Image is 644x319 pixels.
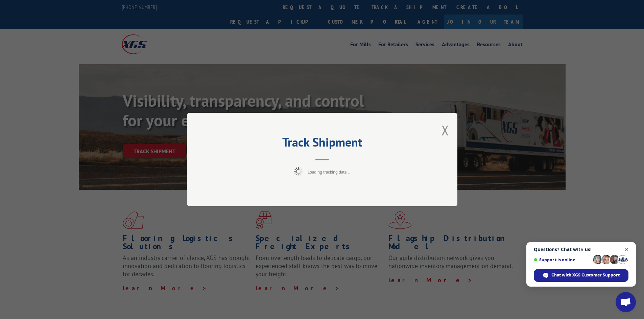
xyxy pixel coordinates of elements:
[442,121,449,139] button: Close modal
[308,169,350,175] span: Loading tracking data...
[616,292,636,312] div: Open chat
[221,137,424,150] h2: Track Shipment
[534,247,628,252] span: Questions? Chat with us!
[294,167,303,176] img: xgs-loading
[551,272,620,278] span: Chat with XGS Customer Support
[534,257,591,262] span: Support is online
[623,245,631,254] span: Close chat
[534,269,628,282] div: Chat with XGS Customer Support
